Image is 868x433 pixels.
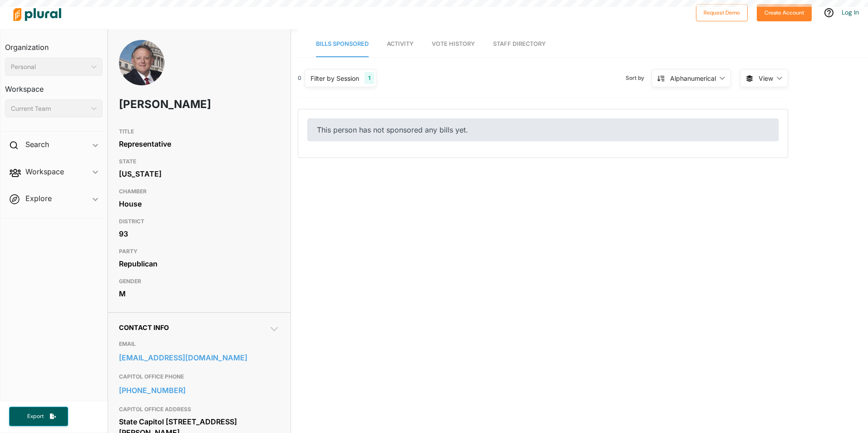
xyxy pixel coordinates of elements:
[119,351,280,364] a: [EMAIL_ADDRESS][DOMAIN_NAME]
[696,4,748,21] button: Request Demo
[119,287,280,300] div: M
[316,31,369,57] a: Bills Sponsored
[119,186,280,197] h3: CHAMBER
[9,407,68,426] button: Export
[119,227,280,241] div: 93
[670,74,716,83] div: Alphanumerical
[757,4,812,21] button: Create Account
[119,324,169,331] span: Contact Info
[119,276,280,287] h3: GENDER
[119,40,164,100] img: Headshot of Timmy Ladner
[119,216,280,227] h3: DISTRICT
[119,384,280,397] a: [PHONE_NUMBER]
[432,31,475,57] a: Vote History
[298,74,301,82] div: 0
[119,404,280,415] h3: CAPITOL OFFICE ADDRESS
[119,371,280,382] h3: CAPITOL OFFICE PHONE
[365,72,374,84] div: 1
[119,197,280,211] div: House
[307,118,779,141] div: This person has not sponsored any bills yet.
[25,139,49,149] h2: Search
[432,40,475,47] span: Vote History
[119,126,280,137] h3: TITLE
[119,137,280,151] div: Representative
[5,76,103,96] h3: Workspace
[316,40,369,47] span: Bills Sponsored
[119,91,215,118] h1: [PERSON_NAME]
[11,62,88,72] div: Personal
[119,257,280,271] div: Republican
[696,7,748,17] a: Request Demo
[842,8,859,16] a: Log In
[493,31,546,57] a: Staff Directory
[626,74,651,82] span: Sort by
[119,339,280,349] h3: EMAIL
[21,413,50,420] span: Export
[11,104,88,113] div: Current Team
[387,31,414,57] a: Activity
[387,40,414,47] span: Activity
[759,74,773,83] span: View
[757,7,812,17] a: Create Account
[119,156,280,167] h3: STATE
[119,167,280,181] div: [US_STATE]
[119,246,280,257] h3: PARTY
[5,34,103,54] h3: Organization
[311,74,359,83] div: Filter by Session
